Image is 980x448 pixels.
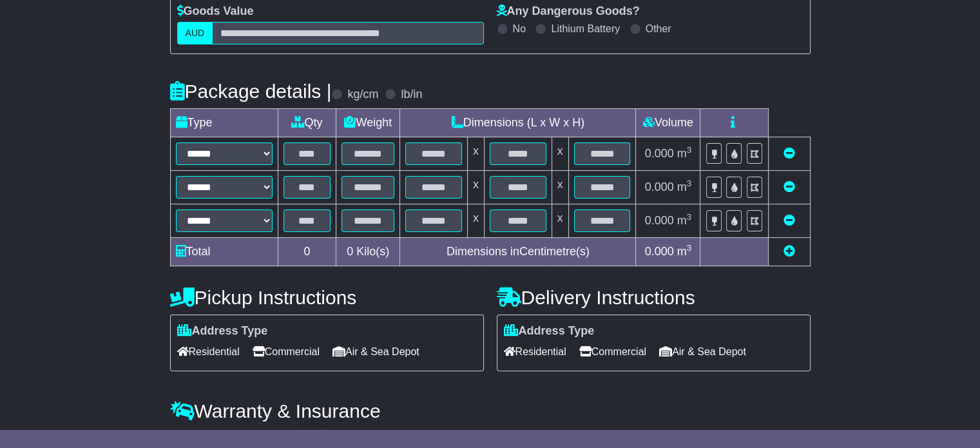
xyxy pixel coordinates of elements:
td: Type [170,109,278,137]
h4: Pickup Instructions [170,287,484,308]
label: Any Dangerous Goods? [497,5,640,19]
td: x [552,137,568,171]
span: 0.000 [645,180,674,193]
label: Address Type [177,324,268,338]
span: 0.000 [645,147,674,160]
td: Weight [336,109,400,137]
span: 250 [300,428,320,441]
td: Dimensions in Centimetre(s) [400,238,636,266]
span: m [677,214,692,227]
div: All our quotes include a $ FreightSafe warranty. [170,428,811,442]
a: Add new item [783,245,795,258]
span: m [677,245,692,258]
a: Remove this item [783,180,795,193]
span: Commercial [579,342,646,362]
a: Remove this item [783,214,795,227]
a: Remove this item [783,147,795,160]
td: x [552,171,568,204]
label: AUD [177,22,213,44]
sup: 3 [687,243,692,253]
label: Lithium Battery [551,23,620,35]
sup: 3 [687,212,692,222]
td: Volume [636,109,700,137]
td: Qty [278,109,336,137]
td: Kilo(s) [336,238,400,266]
h4: Package details | [170,81,332,102]
span: Air & Sea Depot [659,342,746,362]
label: Address Type [504,324,595,338]
span: 0 [347,245,353,258]
span: Air & Sea Depot [332,342,419,362]
td: Total [170,238,278,266]
label: lb/in [401,88,422,102]
span: 0.000 [645,245,674,258]
td: x [467,137,484,171]
label: Goods Value [177,5,254,19]
label: No [513,23,526,35]
span: Residential [504,342,566,362]
td: x [467,204,484,238]
td: x [552,204,568,238]
span: 0.000 [645,214,674,227]
td: 0 [278,238,336,266]
span: Commercial [253,342,320,362]
td: Dimensions (L x W x H) [400,109,636,137]
h4: Warranty & Insurance [170,400,811,422]
span: m [677,180,692,193]
sup: 3 [687,179,692,188]
td: x [467,171,484,204]
span: m [677,147,692,160]
label: Other [646,23,671,35]
h4: Delivery Instructions [497,287,811,308]
span: Residential [177,342,240,362]
label: kg/cm [347,88,378,102]
sup: 3 [687,145,692,155]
